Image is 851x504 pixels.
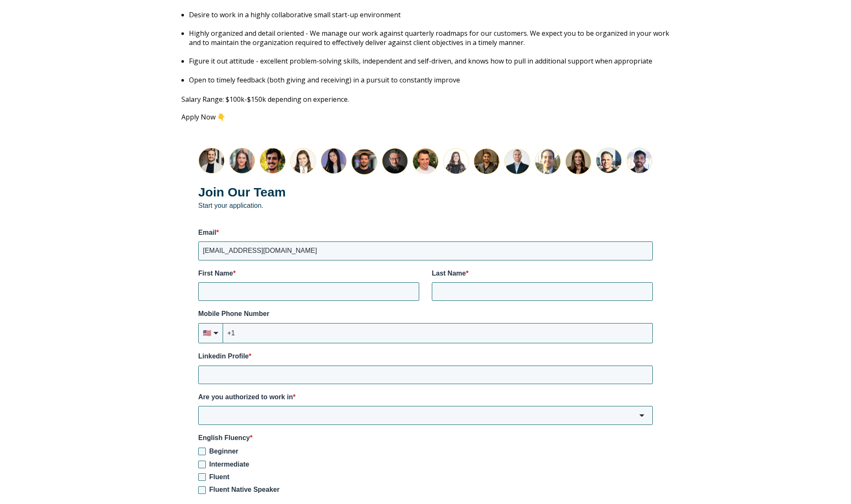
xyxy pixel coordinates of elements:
[209,473,229,480] span: Fluent
[181,95,670,104] p: Salary Range: $100k-$150k depending on experience.
[209,486,279,493] span: Fluent Native Speaker
[209,448,238,455] span: Beginner
[198,185,286,199] strong: Join Our Team
[198,353,249,360] span: Linkedin Profile
[198,147,653,175] img: Join the Lean Layer team
[198,310,269,317] span: Mobile Phone Number
[189,56,670,66] p: Figure it out attitude - excellent problem-solving skills, independent and self-driven, and knows...
[181,113,670,121] p: Apply Now 👇
[189,10,670,19] p: Desire to work in a highly collaborative small start-up environment
[198,270,233,277] span: First Name
[189,75,670,85] p: Open to timely feedback (both giving and receiving) in a pursuit to constantly improve
[198,183,653,210] p: Start your application.
[198,448,206,455] input: Beginner
[203,329,211,338] span: flag
[198,461,206,468] input: Intermediate
[198,393,293,401] span: Are you authorized to work in
[209,461,249,468] span: Intermediate
[198,473,206,481] input: Fluent
[189,29,670,47] p: Highly organized and detail oriented - We manage our work against quarterly roadmaps for our cust...
[432,270,466,277] span: Last Name
[198,229,216,236] span: Email
[198,434,250,441] span: English Fluency
[198,486,206,494] input: Fluent Native Speaker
